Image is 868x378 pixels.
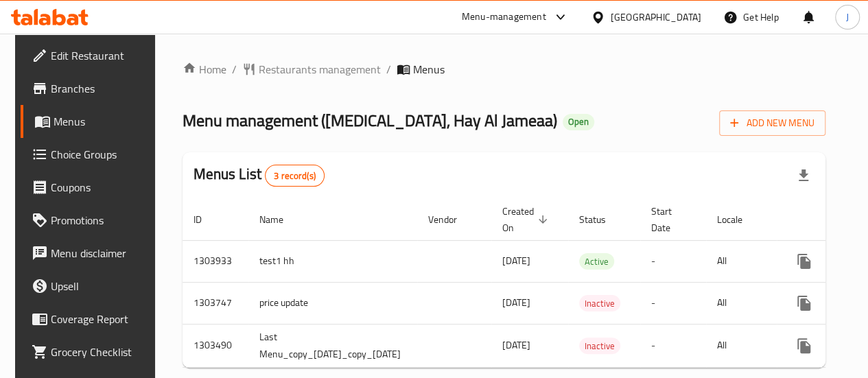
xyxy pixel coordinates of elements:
div: Total records count [265,165,325,187]
span: Menus [413,61,445,78]
button: Add New Menu [719,110,825,136]
a: Menus [21,105,160,138]
span: Status [579,211,624,228]
span: Active [579,254,614,270]
a: Upsell [21,270,160,303]
span: Created On [502,203,552,236]
button: more [788,329,821,362]
a: Edit Restaurant [21,39,160,72]
div: [GEOGRAPHIC_DATA] [611,10,701,25]
a: Choice Groups [21,138,160,171]
span: Edit Restaurant [51,47,149,64]
span: Inactive [579,296,620,311]
span: J [846,10,849,25]
span: Upsell [51,278,149,294]
div: Menu-management [462,9,546,25]
a: Coverage Report [21,303,160,335]
span: Inactive [579,338,620,354]
li: / [232,61,237,78]
span: Menu disclaimer [51,245,149,261]
h2: Menus List [193,164,325,187]
td: 1303747 [183,282,248,324]
div: Active [579,253,614,270]
button: more [788,287,821,320]
a: Branches [21,72,160,105]
span: Vendor [428,211,475,228]
span: ID [193,211,220,228]
td: 1303490 [183,324,248,367]
td: 1303933 [183,240,248,282]
span: Choice Groups [51,146,149,163]
td: - [640,282,706,324]
a: Restaurants management [242,61,381,78]
div: Open [563,114,594,130]
div: Inactive [579,338,620,354]
a: Promotions [21,204,160,237]
button: more [788,245,821,278]
td: All [706,282,777,324]
td: All [706,324,777,367]
span: Menu management ( [MEDICAL_DATA], Hay Al Jameaa ) [183,105,557,136]
span: Name [259,211,301,228]
span: Locale [717,211,760,228]
td: price update [248,282,417,324]
span: Coupons [51,179,149,196]
span: [DATE] [502,252,530,270]
a: Coupons [21,171,160,204]
a: Home [183,61,226,78]
span: Branches [51,80,149,97]
div: Inactive [579,295,620,311]
button: Change Status [821,329,854,362]
td: - [640,240,706,282]
span: Start Date [651,203,690,236]
span: Grocery Checklist [51,344,149,360]
button: Change Status [821,245,854,278]
td: All [706,240,777,282]
span: Open [563,116,594,128]
li: / [386,61,391,78]
span: 3 record(s) [266,169,324,182]
button: Change Status [821,287,854,320]
span: Promotions [51,212,149,228]
div: Export file [787,159,820,192]
span: [DATE] [502,294,530,311]
a: Menu disclaimer [21,237,160,270]
a: Grocery Checklist [21,335,160,368]
span: Restaurants management [259,61,381,78]
nav: breadcrumb [183,61,825,78]
td: - [640,324,706,367]
span: Add New Menu [730,115,814,132]
td: test1 hh [248,240,417,282]
td: Last Menu_copy_[DATE]_copy_[DATE] [248,324,417,367]
span: [DATE] [502,336,530,354]
span: Coverage Report [51,311,149,327]
span: Menus [54,113,149,130]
